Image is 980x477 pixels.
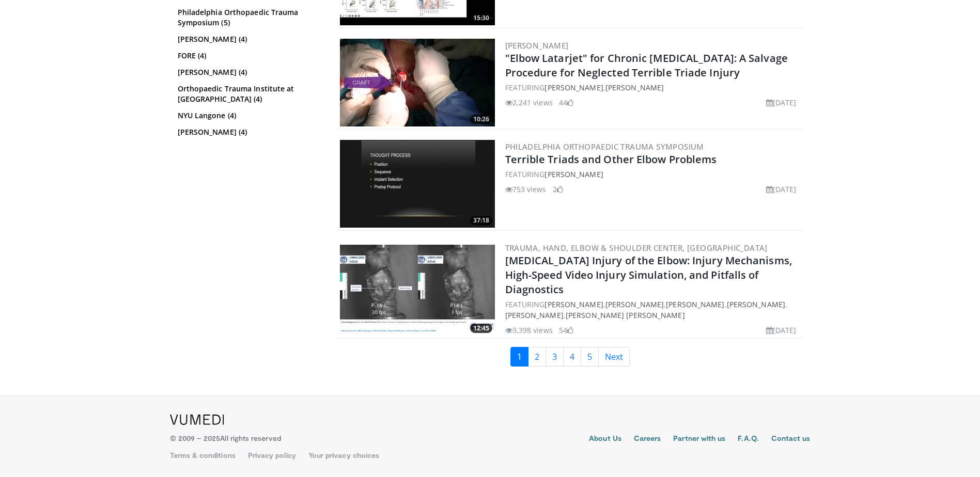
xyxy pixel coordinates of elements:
a: [PERSON_NAME] [727,299,785,309]
a: [PERSON_NAME] [666,299,724,309]
a: 5 [581,347,599,367]
span: 10:26 [470,115,492,124]
a: Orthopaedic Trauma Institute at [GEOGRAPHIC_DATA] (4) [178,84,320,104]
a: 2 [528,347,546,367]
a: [PERSON_NAME] [605,299,664,309]
a: [PERSON_NAME] (4) [178,127,320,137]
a: [MEDICAL_DATA] Injury of the Elbow: Injury Mechanisms, High-Speed Video Injury Simulation, and Pi... [505,253,792,296]
a: Philadelphia Orthopaedic Trauma Symposium [505,141,704,152]
a: [PERSON_NAME] [PERSON_NAME] [566,310,685,320]
a: [PERSON_NAME] (4) [178,34,320,44]
a: [PERSON_NAME] [505,310,564,320]
a: 37:18 [340,140,495,228]
a: Terms & conditions [170,450,236,460]
a: 12:45 [340,245,495,332]
span: All rights reserved [220,434,281,442]
a: About Us [589,433,621,446]
nav: Search results pages [338,347,803,367]
a: [PERSON_NAME] [545,299,603,309]
a: 1 [510,347,528,367]
img: 075fd63a-a515-46bf-8ffe-713115916d1f.300x170_q85_crop-smart_upscale.jpg [340,140,495,228]
a: Privacy policy [248,450,296,460]
a: Your privacy choices [308,450,379,460]
a: Trauma, Hand, Elbow & Shoulder Center, [GEOGRAPHIC_DATA] [505,243,768,253]
img: 467736d8-c200-4d3c-95b3-06b7e0fe112d.300x170_q85_crop-smart_upscale.jpg [340,245,495,332]
a: [PERSON_NAME] [505,40,569,51]
a: Careers [634,433,661,446]
div: FEATURING [505,169,801,180]
p: © 2009 – 2025 [170,433,281,443]
img: f0271885-6ef3-415e-80b2-d8c8fc017db6.300x170_q85_crop-smart_upscale.jpg [340,39,495,126]
li: 3,398 views [505,325,553,336]
a: Contact us [771,433,811,446]
a: F.A.Q. [738,433,758,446]
li: 753 views [505,184,547,195]
li: 44 [559,97,573,108]
div: FEATURING , [505,82,801,93]
a: [PERSON_NAME] [545,83,603,92]
li: 2 [553,184,563,195]
li: 54 [559,325,573,336]
div: FEATURING , , , , , [505,299,801,321]
a: Next [598,347,630,367]
a: [PERSON_NAME] [545,169,603,179]
a: Terrible Triads and Other Elbow Problems [505,152,717,166]
a: [PERSON_NAME] (4) [178,67,320,77]
a: FORE (4) [178,51,320,61]
a: Philadelphia Orthopaedic Trauma Symposium (5) [178,7,320,28]
li: [DATE] [766,325,797,336]
span: 15:30 [470,13,492,23]
li: 2,241 views [505,97,553,108]
li: [DATE] [766,184,797,195]
a: Partner with us [673,433,725,446]
a: 4 [563,347,581,367]
a: NYU Langone (4) [178,110,320,121]
span: 37:18 [470,216,492,225]
a: [PERSON_NAME] [605,83,664,92]
a: "Elbow Latarjet" for Chronic [MEDICAL_DATA]: A Salvage Procedure for Neglected Terrible Triade In... [505,51,788,79]
li: [DATE] [766,97,797,108]
a: 10:26 [340,39,495,126]
img: VuMedi Logo [170,415,224,425]
span: 12:45 [470,324,492,333]
a: 3 [546,347,564,367]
